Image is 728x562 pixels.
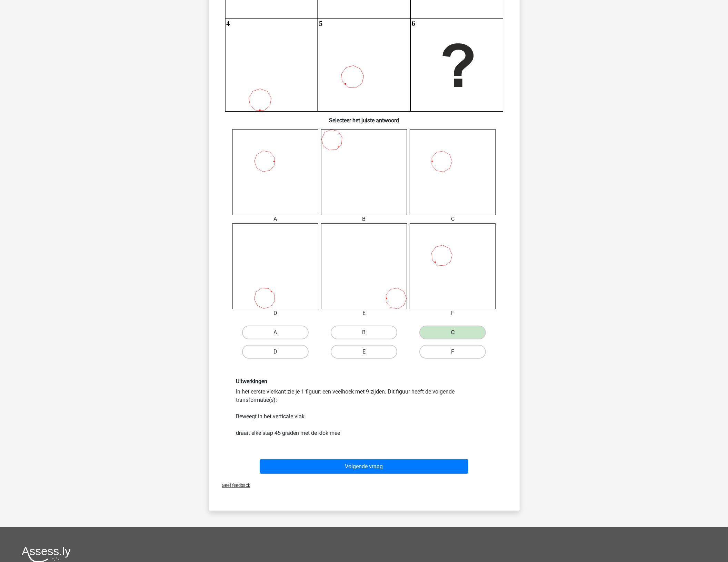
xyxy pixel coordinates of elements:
h6: Uitwerkingen [236,378,492,385]
label: A [242,326,309,339]
button: Volgende vraag [260,459,468,474]
div: A [227,215,323,223]
text: 6 [411,20,415,27]
label: C [419,326,486,339]
div: E [316,309,412,317]
label: B [331,326,397,339]
div: F [405,309,501,317]
div: In het eerste vierkant zie je 1 figuur: een veelhoek met 9 zijden. Dit figuur heeft de volgende t... [231,378,497,437]
div: B [316,215,412,223]
text: 4 [226,20,230,27]
label: D [242,345,309,359]
text: 5 [319,20,322,27]
div: D [227,309,323,317]
span: Geef feedback [217,483,250,488]
label: E [331,345,397,359]
label: F [419,345,486,359]
div: C [405,215,501,223]
h6: Selecteer het juiste antwoord [220,112,509,124]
